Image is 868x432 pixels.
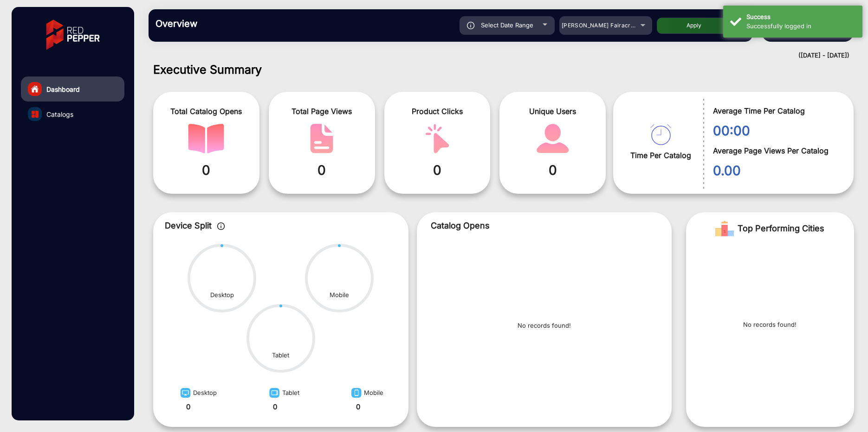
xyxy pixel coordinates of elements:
[713,145,840,156] span: Average Page Views Per Catalog
[276,106,368,117] span: Total Page Views
[535,124,571,153] img: catalog
[562,22,654,29] span: [PERSON_NAME] Fairacre Farms
[273,402,277,411] strong: 0
[518,321,571,330] p: No records found!
[650,124,671,145] img: catalog
[743,320,797,330] p: No records found!
[738,219,824,238] span: Top Performing Cities
[46,109,73,119] span: Catalogs
[160,106,253,117] span: Total Catalog Opens
[419,124,455,153] img: catalog
[391,160,484,180] span: 0
[713,161,840,180] span: 0.00
[349,387,364,402] img: image
[272,351,289,360] div: Tablet
[21,102,124,127] a: Catalogs
[217,222,225,230] img: icon
[160,160,253,180] span: 0
[266,385,299,402] div: Tablet
[304,124,340,153] img: catalog
[46,84,80,94] span: Dashboard
[21,76,124,102] a: Dashboard
[506,106,599,117] span: Unique Users
[746,13,855,22] div: Success
[713,105,840,116] span: Average Time Per Catalog
[188,124,224,153] img: catalog
[467,22,475,29] img: icon
[746,22,855,31] div: Successfully logged in
[431,219,658,232] p: Catalog Opens
[481,21,533,29] span: Select Date Range
[153,63,854,76] h1: Executive Summary
[506,160,599,180] span: 0
[178,385,217,402] div: Desktop
[330,291,349,300] div: Mobile
[391,106,484,117] span: Product Clicks
[31,85,39,93] img: home
[165,221,212,230] span: Device Split
[210,291,234,300] div: Desktop
[39,12,106,58] img: vmg-logo
[657,18,731,34] button: Apply
[32,111,39,118] img: catalog
[276,160,368,180] span: 0
[178,387,193,402] img: image
[266,387,282,402] img: image
[713,121,840,140] span: 00:00
[139,51,849,60] div: ([DATE] - [DATE])
[186,402,190,411] strong: 0
[155,18,285,29] h3: Overview
[356,402,360,411] strong: 0
[715,219,734,238] img: Rank image
[349,385,383,402] div: Mobile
